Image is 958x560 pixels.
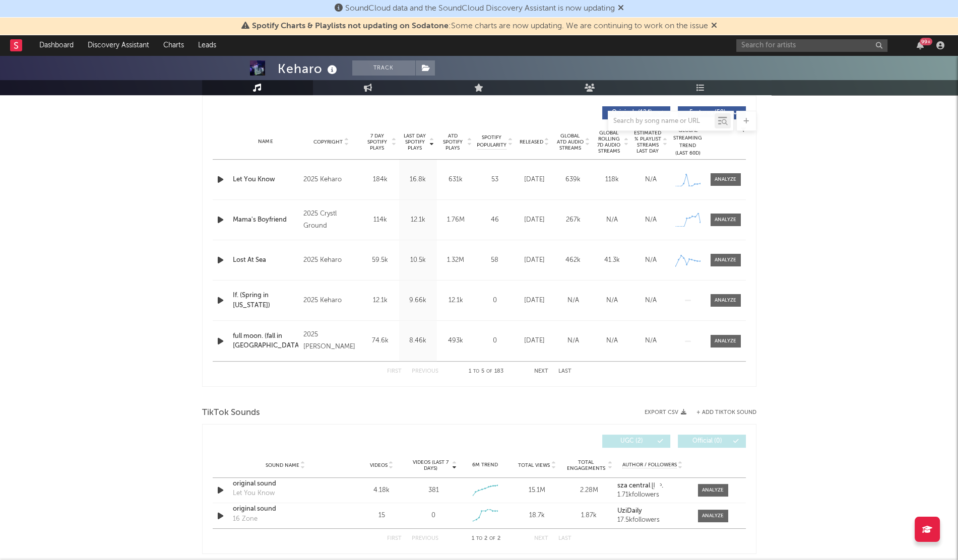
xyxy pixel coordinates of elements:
[387,536,402,541] button: First
[595,215,629,225] div: N/A
[473,369,479,374] span: to
[534,369,548,374] button: Next
[556,175,590,185] div: 639k
[459,366,514,378] div: 1 5 183
[402,175,434,185] div: 16.8k
[364,296,397,306] div: 12.1k
[617,508,642,514] strong: UziDaily
[477,255,513,265] div: 58
[518,296,551,306] div: [DATE]
[303,254,358,266] div: 2025 Keharo
[352,60,415,76] button: Track
[410,459,451,471] span: Videos (last 7 days)
[477,134,506,149] span: Spotify Popularity
[617,482,663,489] strong: sza central ᥫ᭡.
[233,504,338,514] a: original sound
[358,511,405,521] div: 15
[920,38,932,45] div: 99 +
[609,110,655,116] span: Originals ( 124 )
[634,336,668,346] div: N/A
[313,139,343,145] span: Copyright
[303,174,358,186] div: 2025 Keharo
[518,175,551,185] div: [DATE]
[387,369,402,374] button: First
[556,296,590,306] div: N/A
[486,369,492,374] span: of
[514,485,560,496] div: 15.1M
[645,409,686,415] button: Export CSV
[534,536,548,541] button: Next
[402,133,428,151] span: Last Day Spotify Plays
[439,296,472,306] div: 12.1k
[565,459,606,471] span: Total Engagements
[565,511,612,521] div: 1.87k
[233,514,258,524] div: 16 Zone
[412,369,438,374] button: Previous
[678,106,746,119] button: Features(59)
[345,5,615,13] span: SoundCloud data and the SoundCloud Discovery Assistant is now updating
[595,296,629,306] div: N/A
[364,175,397,185] div: 184k
[428,485,438,496] div: 381
[673,127,703,157] div: Global Streaming Trend (Last 60D)
[556,133,584,151] span: Global ATD Audio Streams
[602,435,670,448] button: UGC(2)
[518,255,551,265] div: [DATE]
[233,175,299,185] a: Let You Know
[634,296,668,306] div: N/A
[514,511,560,521] div: 18.7k
[634,255,668,265] div: N/A
[252,22,708,30] span: : Some charts are now updating. We are continuing to work on the issue
[81,35,156,55] a: Discovery Assistant
[556,336,590,346] div: N/A
[370,462,388,468] span: Videos
[303,295,358,307] div: 2025 Keharo
[202,407,260,419] span: TikTok Sounds
[233,138,299,146] div: Name
[402,255,434,265] div: 10.5k
[556,215,590,225] div: 267k
[565,485,612,496] div: 2.28M
[233,331,299,351] a: full moon. (fall in [GEOGRAPHIC_DATA])
[462,461,508,469] div: 6M Trend
[358,485,405,496] div: 4.18k
[556,255,590,265] div: 462k
[233,215,299,225] a: Mama's Boyfriend
[439,175,472,185] div: 631k
[520,139,543,145] span: Released
[686,410,756,415] button: + Add TikTok Sound
[439,255,472,265] div: 1.32M
[617,482,687,489] a: sza central ᥫ᭡.
[233,255,299,265] a: Lost At Sea
[518,462,550,468] span: Total Views
[266,462,299,468] span: Sound Name
[233,488,275,499] div: Let You Know
[364,336,397,346] div: 74.6k
[617,517,687,524] div: 17.5k followers
[595,130,623,154] span: Global Rolling 7D Audio Streams
[364,255,397,265] div: 59.5k
[402,296,434,306] div: 9.66k
[477,336,513,346] div: 0
[696,410,756,415] button: + Add TikTok Sound
[364,215,397,225] div: 114k
[402,336,434,346] div: 8.46k
[602,106,670,119] button: Originals(124)
[489,536,495,541] span: of
[634,215,668,225] div: N/A
[558,369,571,374] button: Last
[477,296,513,306] div: 0
[917,41,924,49] button: 99+
[617,508,687,515] a: UziDaily
[595,336,629,346] div: N/A
[233,291,299,310] a: If. (Spring in [US_STATE])
[439,336,472,346] div: 493k
[477,175,513,185] div: 53
[402,215,434,225] div: 12.1k
[156,35,191,55] a: Charts
[476,536,482,541] span: to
